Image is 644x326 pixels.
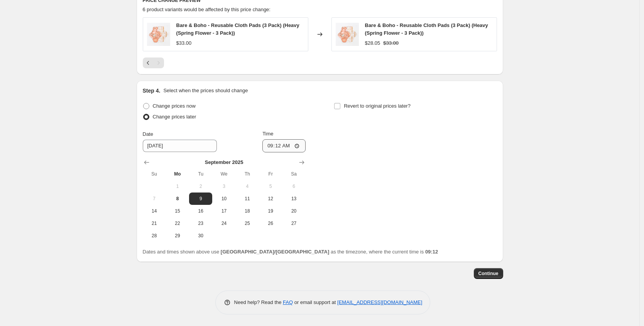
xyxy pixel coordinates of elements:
[147,23,170,46] img: Go-For-Zero-Australia-Bare-And-Boho-Australia-Reusable-Cloth-Pads-Posy-Light-3-Pacck_80x.webp
[143,57,154,68] button: Previous
[293,299,337,305] span: or email support at
[143,7,270,12] span: 6 product variants would be affected by this price change:
[143,168,166,180] th: Sunday
[285,208,302,214] span: 20
[259,193,282,205] button: Friday September 12 2025
[262,208,279,214] span: 19
[212,205,235,217] button: Wednesday September 17 2025
[262,139,306,152] input: 12:00
[163,87,248,95] p: Select when the prices should change
[239,183,256,189] span: 4
[474,268,503,279] button: Continue
[282,168,305,180] th: Saturday
[383,39,399,47] strike: $33.00
[282,193,305,205] button: Saturday September 13 2025
[365,22,488,36] span: Bare & Boho - Reusable Cloth Pads (3 Pack) (Heavy (Spring Flower - 3 Pack))
[192,171,209,177] span: Tu
[189,180,212,193] button: Tuesday September 2 2025
[166,205,189,217] button: Monday September 15 2025
[143,87,161,95] h2: Step 4.
[478,270,499,277] span: Continue
[143,217,166,230] button: Sunday September 21 2025
[236,193,259,205] button: Thursday September 11 2025
[192,196,209,202] span: 9
[169,196,186,202] span: 8
[259,168,282,180] th: Friday
[239,196,256,202] span: 11
[141,157,152,168] button: Show previous month, August 2025
[192,208,209,214] span: 16
[282,217,305,230] button: Saturday September 27 2025
[285,183,302,189] span: 6
[169,208,186,214] span: 15
[215,171,232,177] span: We
[189,205,212,217] button: Tuesday September 16 2025
[262,131,273,137] span: Time
[169,233,186,239] span: 29
[166,168,189,180] th: Monday
[146,220,163,226] span: 21
[166,180,189,193] button: Monday September 1 2025
[169,220,186,226] span: 22
[212,217,235,230] button: Wednesday September 24 2025
[239,220,256,226] span: 25
[166,230,189,242] button: Monday September 29 2025
[166,193,189,205] button: Today Monday September 8 2025
[337,299,422,305] a: [EMAIL_ADDRESS][DOMAIN_NAME]
[192,233,209,239] span: 30
[236,168,259,180] th: Thursday
[234,299,283,305] span: Need help? Read the
[146,196,163,202] span: 7
[146,171,163,177] span: Su
[143,230,166,242] button: Sunday September 28 2025
[215,208,232,214] span: 17
[236,180,259,193] button: Thursday September 4 2025
[259,217,282,230] button: Friday September 26 2025
[212,193,235,205] button: Wednesday September 10 2025
[285,196,302,202] span: 13
[189,230,212,242] button: Tuesday September 30 2025
[189,217,212,230] button: Tuesday September 23 2025
[239,171,256,177] span: Th
[192,183,209,189] span: 2
[143,140,217,152] input: 9/8/2025
[189,193,212,205] button: Tuesday September 9 2025
[143,205,166,217] button: Sunday September 14 2025
[365,39,380,47] div: $28.05
[282,205,305,217] button: Saturday September 20 2025
[239,208,256,214] span: 18
[215,196,232,202] span: 10
[192,220,209,226] span: 23
[146,208,163,214] span: 14
[236,205,259,217] button: Thursday September 18 2025
[176,22,299,36] span: Bare & Boho - Reusable Cloth Pads (3 Pack) (Heavy (Spring Flower - 3 Pack))
[262,196,279,202] span: 12
[221,249,329,255] b: [GEOGRAPHIC_DATA]/[GEOGRAPHIC_DATA]
[143,249,438,255] span: Dates and times shown above use as the timezone, where the current time is
[143,193,166,205] button: Sunday September 7 2025
[153,103,196,109] span: Change prices now
[344,103,411,109] span: Revert to original prices later?
[169,171,186,177] span: Mo
[143,131,153,137] span: Date
[153,114,196,120] span: Change prices later
[169,183,186,189] span: 1
[259,205,282,217] button: Friday September 19 2025
[296,157,307,168] button: Show next month, October 2025
[189,168,212,180] th: Tuesday
[259,180,282,193] button: Friday September 5 2025
[212,180,235,193] button: Wednesday September 3 2025
[336,23,359,46] img: Go-For-Zero-Australia-Bare-And-Boho-Australia-Reusable-Cloth-Pads-Posy-Light-3-Pacck_80x.webp
[282,180,305,193] button: Saturday September 6 2025
[262,183,279,189] span: 5
[212,168,235,180] th: Wednesday
[262,171,279,177] span: Fr
[176,39,192,47] div: $33.00
[215,220,232,226] span: 24
[236,217,259,230] button: Thursday September 25 2025
[215,183,232,189] span: 3
[285,220,302,226] span: 27
[262,220,279,226] span: 26
[283,299,293,305] a: FAQ
[166,217,189,230] button: Monday September 22 2025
